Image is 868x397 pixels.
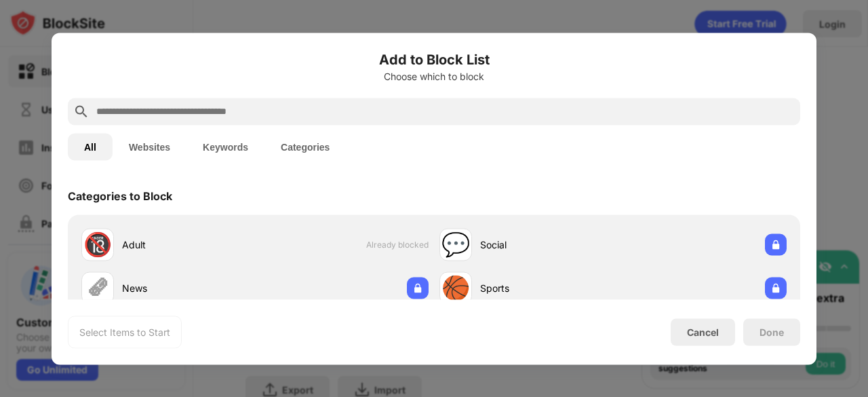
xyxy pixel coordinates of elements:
[687,326,719,338] div: Cancel
[264,133,346,160] button: Categories
[441,274,470,302] div: 🏀
[122,281,255,295] div: News
[68,71,800,81] div: Choose which to block
[366,240,429,250] span: Already blocked
[68,189,172,202] div: Categories to Block
[441,231,470,259] div: 💬
[186,133,264,160] button: Keywords
[113,133,186,160] button: Websites
[480,238,613,252] div: Social
[73,103,90,119] img: search.svg
[122,238,255,252] div: Adult
[480,281,613,295] div: Sports
[68,133,113,160] button: All
[83,231,112,259] div: 🔞
[68,49,800,69] h6: Add to Block List
[759,326,784,337] div: Done
[79,325,170,339] div: Select Items to Start
[86,274,109,302] div: 🗞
